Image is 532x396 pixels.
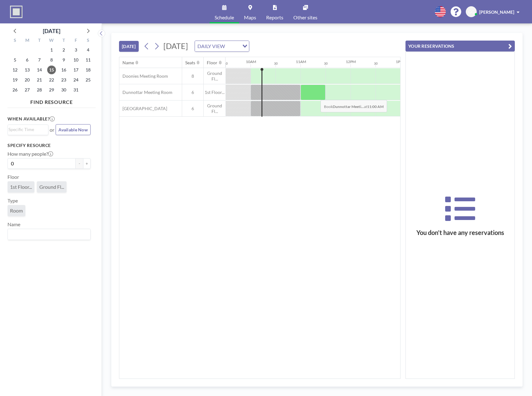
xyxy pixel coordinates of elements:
[8,230,87,238] input: Search for option
[23,86,32,94] span: Monday, October 27, 2025
[119,41,139,52] button: [DATE]
[35,56,44,64] span: Tuesday, October 7, 2025
[56,124,91,135] button: Available Now
[35,86,44,94] span: Tuesday, October 28, 2025
[21,37,33,45] div: M
[405,41,515,51] button: YOUR RESERVATIONS
[59,46,68,54] span: Thursday, October 2, 2025
[182,73,203,79] span: 8
[72,76,80,84] span: Friday, October 24, 2025
[321,100,387,112] span: Book at
[8,126,45,133] input: Search for option
[215,15,234,20] span: Schedule
[23,56,32,64] span: Monday, October 6, 2025
[204,71,226,81] span: Ground Fl...
[72,56,80,64] span: Friday, October 10, 2025
[207,60,217,66] div: Floor
[346,59,356,64] div: 12PM
[244,15,256,20] span: Maps
[204,90,226,95] span: 1st Floor...
[374,61,378,66] div: 30
[119,73,168,79] span: Doonies Meeting Room
[59,66,68,74] span: Thursday, October 16, 2025
[23,76,32,84] span: Monday, October 20, 2025
[8,229,90,240] div: Search for option
[84,76,92,84] span: Saturday, October 25, 2025
[47,46,56,54] span: Wednesday, October 1, 2025
[266,15,283,20] span: Reports
[10,208,23,213] span: Room
[333,104,364,109] b: Dunnottar Meeti...
[122,60,134,66] div: Name
[324,61,328,66] div: 30
[59,76,68,84] span: Thursday, October 23, 2025
[39,184,64,190] span: Ground Fl...
[7,198,18,204] label: Type
[293,15,317,20] span: Other sites
[182,106,203,111] span: 6
[8,125,48,134] div: Search for option
[7,151,53,157] label: How many people?
[9,37,21,45] div: S
[406,229,515,237] h3: You don’t have any reservations
[10,6,22,18] img: organization-logo
[35,66,44,74] span: Tuesday, October 14, 2025
[47,56,56,64] span: Wednesday, October 8, 2025
[479,9,514,15] span: [PERSON_NAME]
[70,37,82,45] div: F
[59,56,68,64] span: Thursday, October 9, 2025
[72,66,80,74] span: Friday, October 17, 2025
[367,104,384,109] b: 11:00 AM
[47,86,56,94] span: Wednesday, October 29, 2025
[84,56,92,64] span: Saturday, October 11, 2025
[7,143,91,148] h3: Specify resource
[83,158,91,169] button: +
[46,37,58,45] div: W
[224,61,228,66] div: 30
[33,37,46,45] div: T
[72,46,80,54] span: Friday, October 3, 2025
[10,184,32,190] span: 1st Floor...
[396,59,404,64] div: 1PM
[7,174,19,180] label: Floor
[119,106,167,111] span: [GEOGRAPHIC_DATA]
[57,37,70,45] div: T
[246,59,256,64] div: 10AM
[274,61,278,66] div: 30
[227,42,239,50] input: Search for option
[23,66,32,74] span: Monday, October 13, 2025
[11,76,19,84] span: Sunday, October 19, 2025
[11,66,19,74] span: Sunday, October 12, 2025
[163,41,188,51] span: [DATE]
[72,86,80,94] span: Friday, October 31, 2025
[468,9,475,15] span: GG
[76,158,83,169] button: -
[204,103,226,114] span: Ground Fl...
[195,41,249,51] div: Search for option
[196,42,226,50] span: DAILY VIEW
[84,66,92,74] span: Saturday, October 18, 2025
[50,127,54,133] span: or
[7,221,20,227] label: Name
[35,76,44,84] span: Tuesday, October 21, 2025
[119,90,172,95] span: Dunnottar Meeting Room
[47,76,56,84] span: Wednesday, October 22, 2025
[59,86,68,94] span: Thursday, October 30, 2025
[296,59,306,64] div: 11AM
[11,56,19,64] span: Sunday, October 5, 2025
[84,46,92,54] span: Saturday, October 4, 2025
[182,90,203,95] span: 6
[47,66,56,74] span: Wednesday, October 15, 2025
[185,60,195,66] div: Seats
[58,127,88,132] span: Available Now
[7,96,96,105] h4: FIND RESOURCE
[43,27,60,35] div: [DATE]
[11,86,19,94] span: Sunday, October 26, 2025
[82,37,94,45] div: S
